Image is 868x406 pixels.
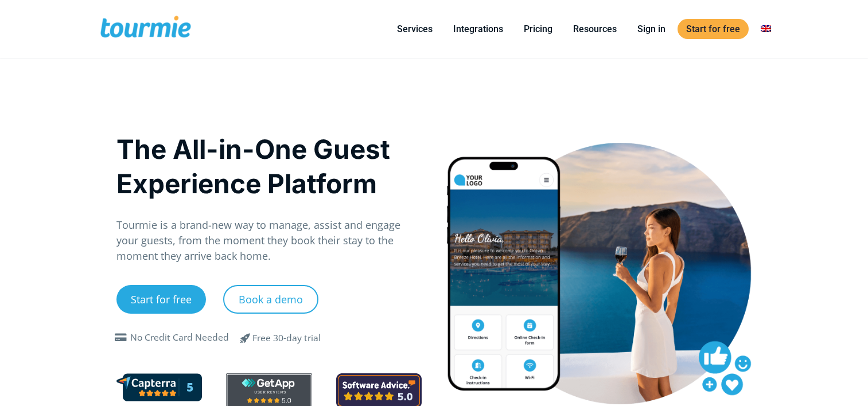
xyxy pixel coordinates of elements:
a: Book a demo [223,285,318,314]
span:  [232,331,259,345]
a: Start for free [678,19,749,39]
span:  [112,333,130,342]
div: No Credit Card Needed [130,331,229,345]
a: Sign in [629,22,674,36]
a: Start for free [116,285,206,314]
h1: The All-in-One Guest Experience Platform [116,132,422,201]
a: Resources [565,22,625,36]
p: Tourmie is a brand-new way to manage, assist and engage your guests, from the moment they book th... [116,217,422,264]
a: Integrations [445,22,512,36]
a: Services [388,22,441,36]
div: Free 30-day trial [252,331,321,345]
a: Pricing [515,22,561,36]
